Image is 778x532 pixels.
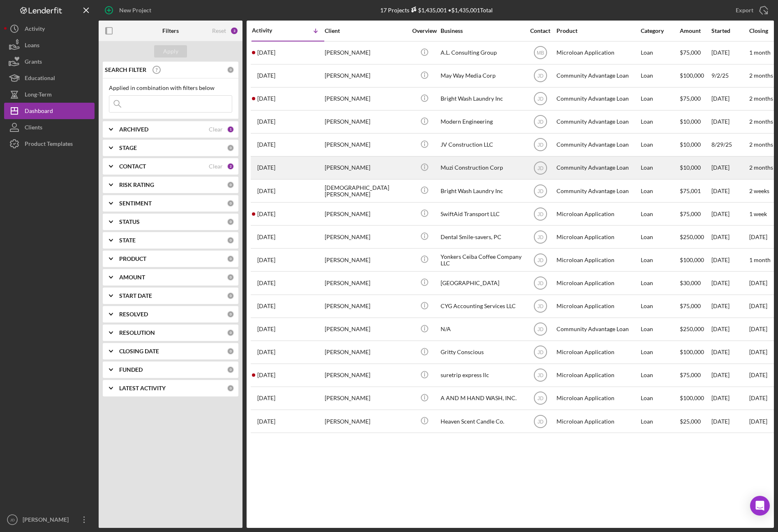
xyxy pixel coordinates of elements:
div: [PERSON_NAME] [325,249,407,271]
div: [DATE] [711,249,748,271]
div: [PERSON_NAME] [325,341,407,363]
div: [DATE] [711,364,748,386]
div: JV Construction LLC [441,134,523,156]
time: 1 month [749,49,771,56]
div: Dental Smile-savers, PC [441,226,523,248]
time: 2 months [749,164,773,171]
div: 8/29/25 [711,134,748,156]
b: AMOUNT [119,274,145,281]
div: Muzi Construction Corp [441,157,523,179]
text: JD [537,257,543,263]
text: JD [537,165,543,171]
div: Community Advantage Loan [556,157,639,179]
text: JD [537,119,543,125]
div: Community Advantage Loan [556,180,639,202]
div: 0 [227,66,234,74]
b: LATEST ACTIVITY [119,385,166,392]
div: Loan [641,226,679,248]
div: [GEOGRAPHIC_DATA] [441,272,523,294]
div: Activity [252,27,288,34]
div: Loan [641,272,679,294]
span: $100,000 [680,394,704,401]
time: [DATE] [749,302,767,309]
div: [PERSON_NAME] [325,318,407,340]
div: Loan [641,364,679,386]
div: Loan [641,134,679,156]
div: Open Intercom Messenger [750,496,770,516]
b: RESOLUTION [119,329,155,336]
div: Educational [25,70,55,88]
time: 2025-08-17 22:46 [257,257,275,263]
div: Category [641,28,679,34]
div: suretrip express llc [441,364,523,386]
div: [PERSON_NAME] [325,157,407,179]
div: Product [556,28,639,34]
time: 2025-01-08 01:19 [257,418,275,425]
a: Educational [4,70,95,86]
div: [PERSON_NAME] [325,203,407,225]
div: 0 [227,255,234,263]
div: Loan [641,318,679,340]
div: Grants [25,53,42,72]
div: Loan [641,410,679,432]
div: [DATE] [711,318,748,340]
div: May Way Media Corp [441,65,523,87]
time: 2025-09-10 01:13 [257,49,275,56]
time: 2025-07-07 15:44 [257,326,275,332]
a: Activity [4,21,95,37]
div: [PERSON_NAME] [325,65,407,87]
div: N/A [441,318,523,340]
div: Modern Engineering [441,111,523,133]
time: [DATE] [749,394,767,401]
b: SENTIMENT [119,200,152,207]
b: CLOSING DATE [119,348,159,355]
div: Clients [25,119,42,138]
div: Loan [641,42,679,64]
text: JD [537,96,543,102]
button: Long-Term [4,86,95,103]
div: Bright Wash Laundry Inc [441,88,523,110]
button: Clients [4,119,95,136]
div: Dashboard [25,103,53,121]
div: Loan [641,203,679,225]
div: Client [325,28,407,34]
div: Community Advantage Loan [556,111,639,133]
button: JD[PERSON_NAME] [4,511,95,528]
div: 0 [227,274,234,281]
time: 2025-08-29 03:01 [257,141,275,148]
button: Export [727,2,774,18]
div: Clear [209,126,223,133]
text: JD [537,350,543,355]
div: [DATE] [711,295,748,317]
span: $75,000 [680,302,701,309]
button: New Project [99,2,159,18]
button: Apply [154,45,187,58]
button: Product Templates [4,136,95,152]
b: Filters [162,28,179,34]
div: Community Advantage Loan [556,65,639,87]
span: $30,000 [680,279,701,286]
div: [PERSON_NAME] [325,364,407,386]
time: 2 months [749,141,773,148]
button: Grants [4,53,95,70]
a: Dashboard [4,103,95,119]
div: Reset [212,28,226,34]
div: Loan [641,65,679,87]
time: 2025-09-08 23:11 [257,72,275,79]
div: Yonkers Ceiba Coffee Company LLC [441,249,523,271]
div: [PERSON_NAME] [325,387,407,409]
div: Bright Wash Laundry Inc [441,180,523,202]
b: ARCHIVED [119,126,148,133]
b: PRODUCT [119,256,146,262]
text: JD [537,396,543,401]
text: JD [537,373,543,378]
span: $250,000 [680,233,704,240]
time: [DATE] [749,279,767,286]
time: 2 weeks [749,187,769,194]
span: $100,000 [680,72,704,79]
div: Loan [641,180,679,202]
div: Microloan Application [556,341,639,363]
span: $75,000 [680,210,701,217]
